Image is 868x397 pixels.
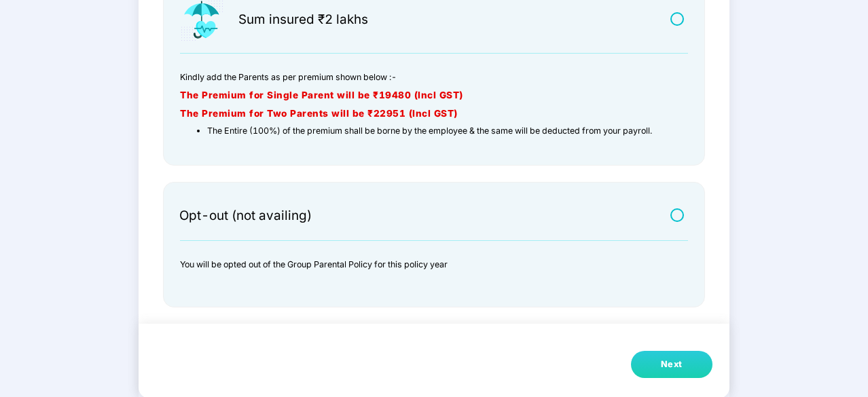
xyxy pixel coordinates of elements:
[207,126,652,136] span: The Entire (100%) of the premium shall be borne by the employee & the same will be deducted from ...
[180,108,458,119] strong: The Premium for Two Parents will be ₹22951 (Incl GST)
[180,259,448,269] span: You will be opted out of the Group Parental Policy for this policy year
[180,90,463,100] strong: The Premium for Single Parent will be ₹19480 (Incl GST)
[180,72,397,82] span: Kindly add the Parents as per premium shown below :-
[179,210,312,225] div: Opt-out (not availing)
[238,14,368,29] div: Sum insured ₹2 lakhs
[631,351,712,378] button: Next
[661,358,683,371] div: Next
